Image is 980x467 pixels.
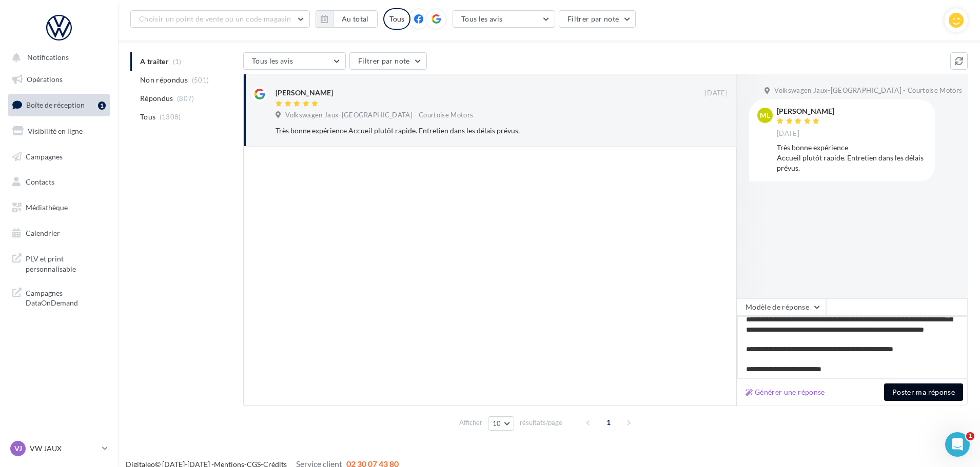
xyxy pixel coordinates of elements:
[130,10,310,28] button: Choisir un point de vente ou un code magasin
[777,108,834,115] div: [PERSON_NAME]
[737,298,826,316] button: Modèle de réponse
[285,111,473,120] span: Volkswagen Jaux-[GEOGRAPHIC_DATA] - Courtoise Motors
[177,94,194,103] span: (807)
[276,126,661,136] div: Très bonne expérience Accueil plutôt rapide. Entretien dans les délais prévus.
[26,286,106,308] span: Campagnes DataOnDemand
[26,152,63,160] span: Campagnes
[884,383,963,401] button: Poster ma réponse
[27,53,69,62] span: Notifications
[140,75,188,85] span: Non répondus
[26,229,60,237] span: Calendrier
[160,113,181,121] span: (1308)
[252,56,293,65] span: Tous les avis
[243,52,346,70] button: Tous les avis
[140,112,155,122] span: Tous
[6,171,112,193] a: Contacts
[461,14,503,23] span: Tous les avis
[26,177,54,186] span: Contacts
[26,203,68,212] span: Médiathèque
[6,94,112,116] a: Boîte de réception1
[6,248,112,278] a: PLV et print personnalisable
[741,386,829,398] button: Générer une réponse
[6,282,112,312] a: Campagnes DataOnDemand
[316,10,378,28] button: Au total
[26,252,106,274] span: PLV et print personnalisable
[777,129,799,138] span: [DATE]
[98,101,106,110] div: 1
[192,76,209,84] span: (501)
[26,100,85,109] span: Boîte de réception
[139,14,291,23] span: Choisir un point de vente ou un code magasin
[493,419,501,428] span: 10
[30,443,98,454] p: VW JAUX
[945,432,970,457] iframe: Intercom live chat
[6,146,112,168] a: Campagnes
[559,10,636,28] button: Filtrer par note
[276,88,333,98] div: [PERSON_NAME]
[6,120,112,142] a: Visibilité en ligne
[459,418,482,428] span: Afficher
[6,197,112,218] a: Médiathèque
[333,10,378,28] button: Au total
[774,86,962,95] span: Volkswagen Jaux-[GEOGRAPHIC_DATA] - Courtoise Motors
[966,432,974,440] span: 1
[383,8,410,30] div: Tous
[777,143,927,173] div: Très bonne expérience Accueil plutôt rapide. Entretien dans les délais prévus.
[8,439,110,458] a: VJ VW JAUX
[705,89,728,98] span: [DATE]
[6,222,112,244] a: Calendrier
[600,414,617,431] span: 1
[6,69,112,90] a: Opérations
[28,127,83,135] span: Visibilité en ligne
[488,416,514,431] button: 10
[520,418,562,428] span: résultats/page
[760,110,770,120] span: ML
[453,10,555,28] button: Tous les avis
[27,75,63,84] span: Opérations
[349,52,427,70] button: Filtrer par note
[14,443,22,454] span: VJ
[140,93,173,104] span: Répondus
